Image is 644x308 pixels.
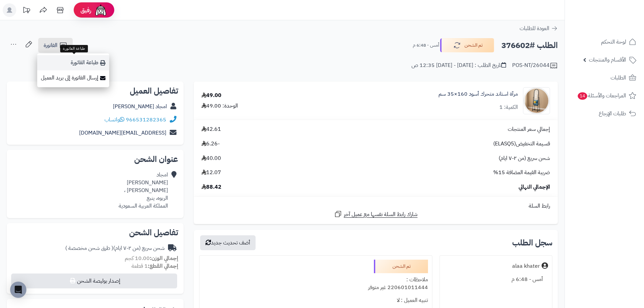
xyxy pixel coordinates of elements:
[599,109,626,118] span: طلبات الإرجاع
[411,62,506,69] div: تاريخ الطلب : [DATE] - [DATE] 12:35 ص
[79,129,166,137] a: [EMAIL_ADDRESS][DOMAIN_NAME]
[12,229,178,237] h2: تفاصيل الشحن
[520,24,558,32] a: العودة للطلبات
[65,244,113,252] span: ( طرق شحن مخصصة )
[126,116,166,124] a: 966531282365
[80,6,91,14] span: رفيق
[501,39,558,52] h2: الطلب #376602
[200,235,256,250] button: أضف تحديث جديد
[578,92,587,100] span: 14
[334,210,418,218] a: شارك رابط السلة نفسها مع عميل آخر
[569,105,640,122] a: طلبات الإرجاع
[512,62,558,70] div: POS-NT/26044
[104,116,124,124] a: واتساب
[201,155,221,162] span: 40.00
[94,3,108,17] img: ai-face.png
[10,282,26,298] div: Open Intercom Messenger
[569,88,640,104] a: المراجعات والأسئلة14
[444,273,548,286] div: أمس - 6:48 م
[611,73,626,82] span: الطلبات
[132,262,178,270] small: 1 قطعة
[37,70,109,86] a: إرسال الفاتورة إلى بريد العميل
[519,183,550,191] span: الإجمالي النهائي
[512,262,540,270] div: alaa khater
[577,91,626,100] span: المراجعات والأسئلة
[37,55,109,70] a: طباعة الفاتورة
[512,239,552,247] h3: سجل الطلب
[12,155,178,163] h2: عنوان الشحن
[499,155,550,162] span: شحن سريع (من ٢-٧ ايام)
[589,55,626,65] span: الأقسام والمنتجات
[60,45,88,52] div: طباعة الفاتورة
[508,125,550,133] span: إجمالي سعر المنتجات
[38,38,73,53] a: الفاتورة
[18,3,35,19] a: تحديثات المنصة
[493,140,550,148] span: قسيمة التخفيض(ELASQ5)
[201,169,221,176] span: 12.07
[499,103,518,111] div: الكمية: 1
[148,262,178,270] strong: إجمالي القطع:
[413,42,439,49] small: أمس - 6:48 م
[569,70,640,86] a: الطلبات
[65,244,165,252] div: شحن سريع (من ٢-٧ ايام)
[201,92,221,99] div: 49.00
[520,24,549,32] span: العودة للطلبات
[125,254,178,262] small: 10.00 كجم
[201,183,221,191] span: 88.42
[344,211,418,218] span: شارك رابط السلة نفسها مع عميل آخر
[201,140,220,148] span: -6.26
[440,38,494,52] button: تم الشحن
[438,90,518,98] a: مرآة استاند متحرك أسود 160×35 سم
[569,34,640,50] a: لوحة التحكم
[44,41,57,49] span: الفاتورة
[12,87,178,95] h2: تفاصيل العميل
[493,169,550,176] span: ضريبة القيمة المضافة 15%
[201,125,221,133] span: 42.61
[113,102,167,111] a: امجاد [PERSON_NAME]
[204,294,428,307] div: تنبيه العميل : لا
[204,273,428,294] div: ملاحظات : 220601011444 غير متوفر
[601,37,626,47] span: لوحة التحكم
[150,254,178,262] strong: إجمالي الوزن:
[201,102,238,110] div: الوحدة: 49.00
[374,260,428,273] div: تم الشحن
[523,87,550,114] img: 1753188072-1-90x90.jpg
[119,171,168,210] div: امجاد [PERSON_NAME] [PERSON_NAME] ، الربوه، ينبع المملكة العربية السعودية
[11,274,177,288] button: إصدار بوليصة الشحن
[196,202,555,210] div: رابط السلة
